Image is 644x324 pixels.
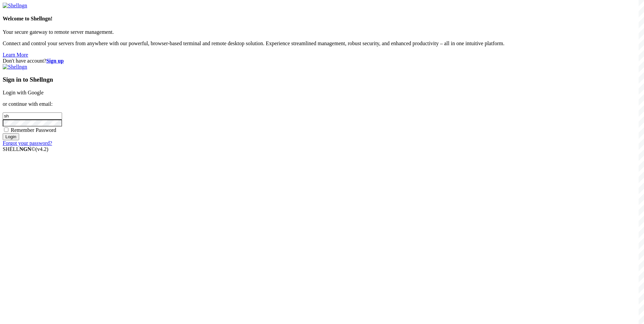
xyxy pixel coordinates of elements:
span: SHELL © [3,146,48,152]
span: Remember Password [11,127,56,133]
p: Connect and control your servers from anywhere with our powerful, browser-based terminal and remo... [3,40,641,47]
img: Shellngn [3,64,27,70]
a: Learn More [3,52,28,58]
a: Login with Google [3,90,44,95]
a: Sign up [46,58,64,64]
input: Remember Password [4,128,8,132]
div: Don't have account? [3,58,641,64]
h3: Sign in to Shellngn [3,76,641,83]
p: Your secure gateway to remote server management. [3,29,641,35]
a: Forgot your password? [3,140,52,146]
b: NGN [19,146,32,152]
p: or continue with email: [3,101,641,107]
h4: Welcome to Shellngn! [3,16,641,22]
span: 4.2.0 [36,146,49,152]
input: Login [3,133,19,140]
input: Email address [3,112,62,119]
img: Shellngn [3,3,27,9]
